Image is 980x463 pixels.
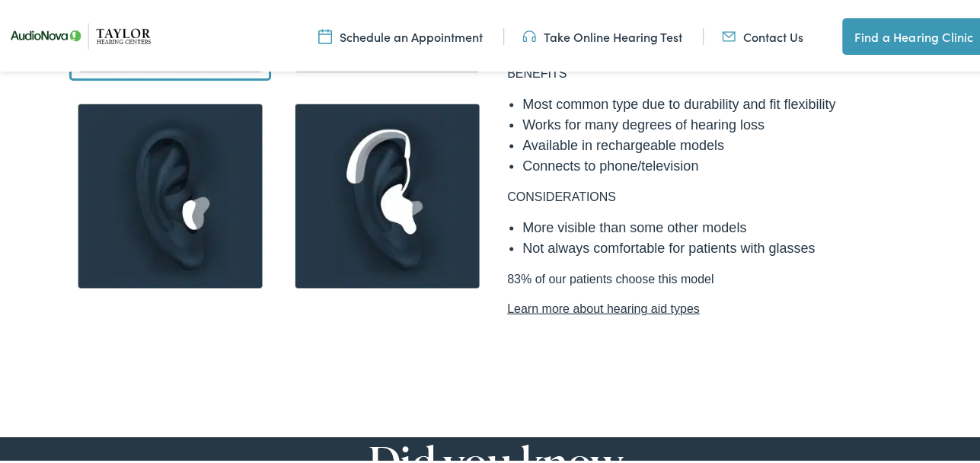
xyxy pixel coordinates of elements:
a: Learn more about hearing aid types [507,296,918,315]
a: Take Online Hearing Test [522,25,682,42]
p: BENEFITS [507,61,918,79]
a: Schedule an Appointment [318,25,483,42]
li: Most common type due to durability and fit flexibility [522,91,918,111]
p: 83% of our patients choose this model [507,267,918,315]
li: More visible than some other models [522,214,918,235]
li: Not always comfortable for patients with glasses [522,235,918,255]
a: Contact Us [722,25,803,42]
img: utility icon [522,25,536,42]
img: utility icon [722,25,736,42]
li: Works for many degrees of hearing loss [522,111,918,132]
p: CONSIDERATIONS [507,184,918,203]
li: Available in rechargeable models [522,132,918,152]
img: utility icon [318,25,332,42]
li: Connects to phone/television [522,152,918,173]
